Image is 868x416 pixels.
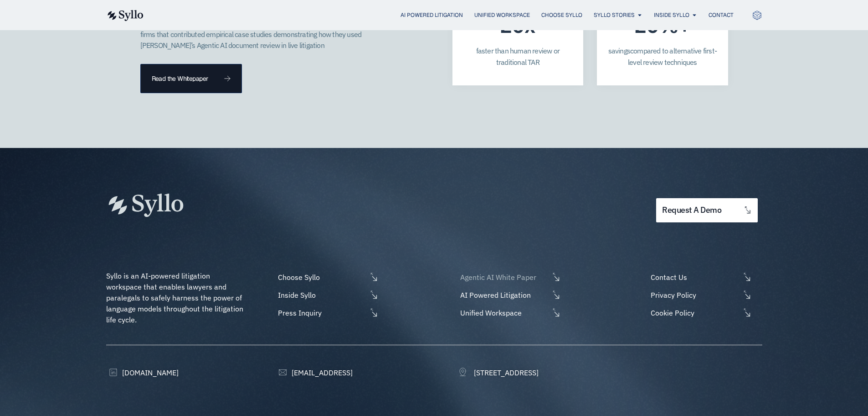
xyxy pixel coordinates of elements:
[608,46,630,55] span: savings
[152,75,208,82] span: Read the Whitepaper
[276,290,367,300] span: Inside Syllo
[709,11,734,19] a: Contact
[500,20,524,31] span: 20
[140,64,242,93] a: Read the Whitepaper
[276,290,379,300] a: Inside Syllo
[106,10,144,21] img: syllo
[648,272,762,283] a: Contact Us
[276,272,379,283] a: Choose Syllo
[524,20,535,31] span: x
[401,11,463,19] a: AI Powered Litigation
[648,290,762,300] a: Privacy Policy
[458,272,561,283] a: Agentic AI White Paper
[458,290,549,300] span: AI Powered Litigation
[276,307,367,318] span: Press Inquiry
[628,46,717,67] span: compared to alternative first-level review techniques
[276,272,367,283] span: Choose Syllo
[648,307,762,318] a: Cookie Policy
[162,11,734,20] div: Menu Toggle
[276,307,379,318] a: Press Inquiry
[289,367,353,378] span: [EMAIL_ADDRESS]
[120,367,179,378] span: [DOMAIN_NAME]
[458,307,561,318] a: Unified Workspace
[476,46,560,67] span: faster than human review or traditional TAR
[458,272,549,283] span: Agentic AI White Paper
[648,272,740,283] span: Contact Us
[648,307,740,318] span: Cookie Policy
[656,198,757,222] a: request a demo
[659,20,691,31] span: %+
[472,367,539,378] span: [STREET_ADDRESS]
[106,271,245,324] span: Syllo is an AI-powered litigation workspace that enables lawyers and paralegals to safely harness...
[634,20,659,31] span: 20
[458,367,539,378] a: [STREET_ADDRESS]
[474,11,530,19] a: Unified Workspace
[162,11,734,20] nav: Menu
[648,290,740,300] span: Privacy Policy
[458,290,561,300] a: AI Powered Litigation
[654,11,689,19] a: Inside Syllo
[662,206,721,215] span: request a demo
[458,307,549,318] span: Unified Workspace
[106,367,179,378] a: [DOMAIN_NAME]
[594,11,635,19] a: Syllo Stories
[541,11,582,19] a: Choose Syllo
[276,367,353,378] a: [EMAIL_ADDRESS]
